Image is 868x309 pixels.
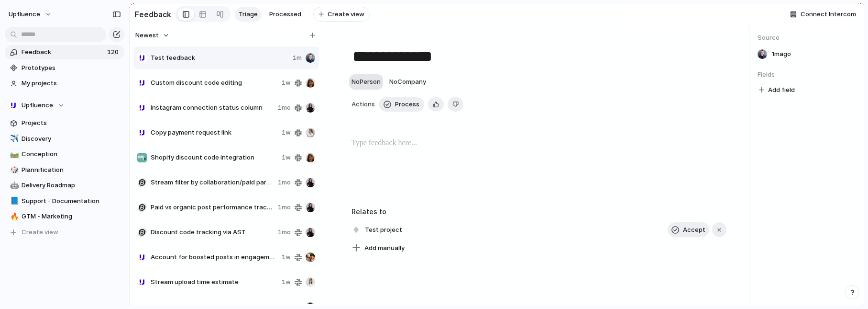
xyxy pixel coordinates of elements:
span: Prototypes [22,63,121,73]
span: 1w [282,153,291,162]
span: 1w [282,128,291,137]
div: 🎲 [10,164,17,175]
div: 🛤️ [10,149,17,160]
a: My projects [5,76,124,91]
button: Newest [134,29,171,42]
span: Actions [352,100,375,109]
span: Create view [22,228,58,237]
span: 120 [107,47,121,57]
span: 1m [293,53,302,63]
span: Custom discount code editing [151,78,278,88]
button: Upfluence [4,7,57,22]
span: Create view [328,10,364,19]
span: Test project [362,223,405,237]
span: Account for boosted posts in engagement metrics [151,252,278,262]
span: Upfluence [9,10,40,19]
a: Triage [235,7,262,22]
div: ✈️ [10,133,17,144]
button: 🤖 [9,181,18,190]
span: My projects [22,79,121,88]
span: 1mo [278,203,291,212]
span: 1mo [278,103,291,113]
button: Add field [758,84,796,96]
button: Delete [448,97,463,112]
a: Feedback120 [5,45,124,59]
span: Conception [22,149,121,159]
button: Create view [313,7,370,22]
span: Fields [758,70,857,80]
button: NoCompany [387,74,429,90]
button: Accept [668,222,709,238]
button: Add manually [348,241,408,255]
span: Source [758,33,857,43]
span: 1m ago [772,49,791,59]
button: ✈️ [9,134,18,144]
button: 🔥 [9,212,18,221]
a: ✈️Discovery [5,132,124,146]
div: 🔥 [10,211,17,222]
span: Connect Intercom [801,10,856,19]
span: Feedback [22,47,104,57]
span: Add manually [364,243,405,253]
span: 1mo [278,178,291,187]
span: No Company [389,78,426,85]
a: Prototypes [5,61,124,75]
span: Test feedback [151,53,289,63]
button: Process [379,97,424,112]
span: Stream upload time estimate [151,277,278,287]
button: NoPerson [349,74,383,90]
a: Projects [5,116,124,130]
button: Upfluence [5,98,124,113]
span: Support - Documentation [22,196,121,206]
a: 🎲Plannification [5,163,124,177]
span: Delivery Roadmap [22,181,121,190]
span: Process [395,100,419,109]
span: Shopify discount code integration [151,153,278,162]
span: Projects [22,118,121,128]
h2: Feedback [134,9,171,20]
span: Discovery [22,134,121,144]
span: Stream filter by collaboration/paid partnership [151,178,274,187]
span: Accept [683,225,705,235]
span: Upfluence [22,101,53,110]
a: 🔥GTM - Marketing [5,209,124,224]
a: Processed [265,7,305,22]
span: Paid vs organic post performance tracking [151,203,274,212]
span: Copy payment request link [151,128,278,137]
span: GTM - Marketing [22,212,121,221]
span: Triage [239,10,258,19]
span: 1w [282,252,291,262]
h3: Relates to [352,206,726,217]
a: 🛤️Conception [5,147,124,161]
span: Processed [269,10,301,19]
span: 1w [282,78,291,88]
span: 1mo [278,228,291,237]
span: Add field [768,85,795,95]
div: 🤖 [10,180,17,191]
button: 🛤️ [9,149,18,159]
span: No Person [352,78,381,85]
span: Newest [135,31,159,40]
button: Connect Intercom [786,7,860,22]
span: Discount code tracking via AST [151,228,274,237]
span: Plannification [22,165,121,175]
a: 🤖Delivery Roadmap [5,178,124,193]
div: 📘 [10,195,17,206]
span: Instagram connection status column [151,103,274,113]
button: Create view [5,225,124,240]
a: 📘Support - Documentation [5,194,124,208]
button: 📘 [9,196,18,206]
button: 🎲 [9,165,18,175]
span: 1w [282,277,291,287]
